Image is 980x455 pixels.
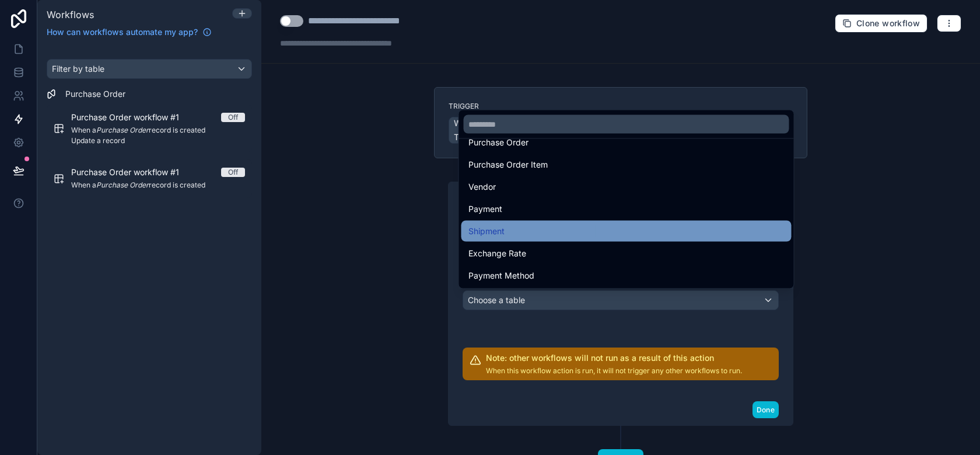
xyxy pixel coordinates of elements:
span: Payment [468,202,502,216]
span: Purchase Order Item [468,158,548,172]
span: Vendor [468,180,496,194]
span: Payment Method [468,269,534,283]
span: Shipment [468,224,505,238]
span: Purchase Order [468,136,528,150]
span: Exchange Rate [468,246,526,261]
